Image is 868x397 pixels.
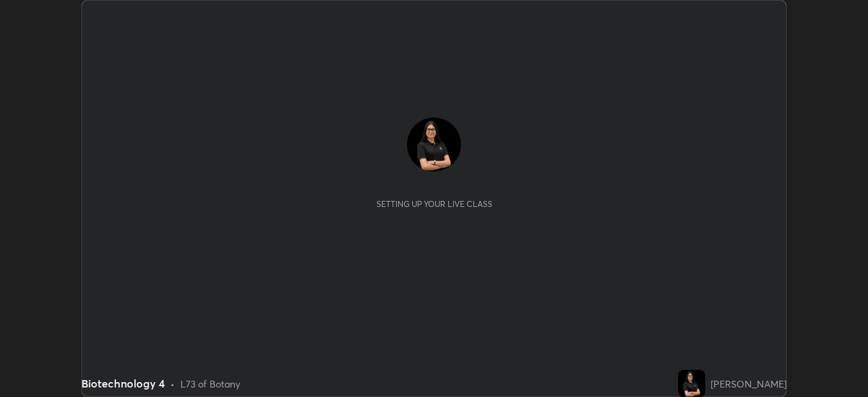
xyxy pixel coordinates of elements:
[407,117,461,172] img: 2bae6509bf0947e3a873d2d6ab89f9eb.jpg
[678,370,705,397] img: 2bae6509bf0947e3a873d2d6ab89f9eb.jpg
[180,377,240,391] div: L73 of Botany
[376,199,492,209] div: Setting up your live class
[170,377,175,391] div: •
[711,377,787,391] div: [PERSON_NAME]
[81,375,165,392] div: Biotechnology 4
